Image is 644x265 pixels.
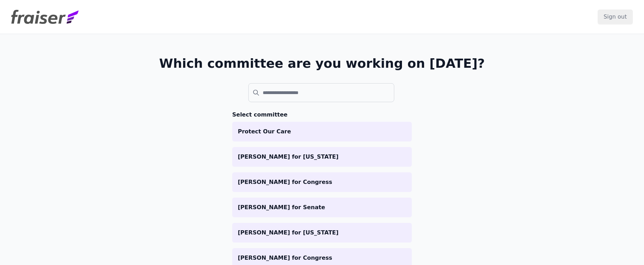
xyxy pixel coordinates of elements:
[232,122,412,141] a: Protect Our Care
[232,223,412,243] a: [PERSON_NAME] for [US_STATE]
[232,172,412,192] a: [PERSON_NAME] for Congress
[232,198,412,217] a: [PERSON_NAME] for Senate
[238,228,406,237] p: [PERSON_NAME] for [US_STATE]
[238,254,406,262] p: [PERSON_NAME] for Congress
[238,127,406,136] p: Protect Our Care
[232,111,412,119] h3: Select committee
[232,147,412,167] a: [PERSON_NAME] for [US_STATE]
[238,153,406,161] p: [PERSON_NAME] for [US_STATE]
[159,57,485,71] h1: Which committee are you working on [DATE]?
[238,178,406,186] p: [PERSON_NAME] for Congress
[238,203,406,212] p: [PERSON_NAME] for Senate
[11,10,79,24] img: Fraiser Logo
[598,9,633,24] input: Sign out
